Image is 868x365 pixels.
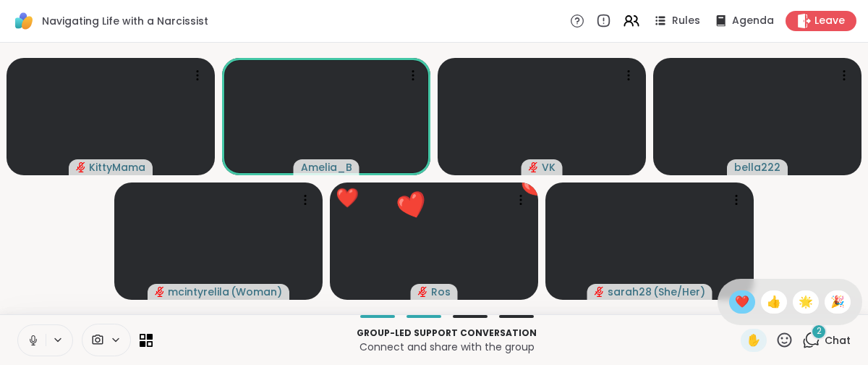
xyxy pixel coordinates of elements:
span: sarah28 [608,285,652,299]
span: audio-muted [418,287,428,297]
span: mcintyrelila [168,285,229,299]
span: Amelia_B [301,160,352,175]
button: ❤️ [381,174,443,236]
span: Agenda [732,14,774,28]
span: ✋ [746,332,761,349]
span: audio-muted [76,162,86,172]
p: Group-led support conversation [161,327,732,340]
span: audio-muted [595,287,605,297]
span: KittyMama [89,160,145,175]
span: ❤️ [735,293,749,311]
span: Navigating Life with a Narcissist [42,14,208,28]
span: VK [542,160,556,175]
span: 🎉 [830,293,845,311]
span: ( She/Her ) [653,285,705,299]
span: Ros [431,285,451,299]
span: ( Woman ) [231,285,282,299]
span: Rules [672,14,700,28]
span: audio-muted [155,287,165,297]
span: 🌟 [799,293,813,311]
span: Leave [814,14,845,28]
img: ShareWell Logomark [12,9,36,33]
span: 👍 [767,293,781,311]
p: Connect and share with the group [161,340,732,354]
span: Chat [825,333,851,348]
span: bella222 [734,160,780,175]
span: audio-muted [529,162,539,172]
span: 2 [817,325,822,337]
